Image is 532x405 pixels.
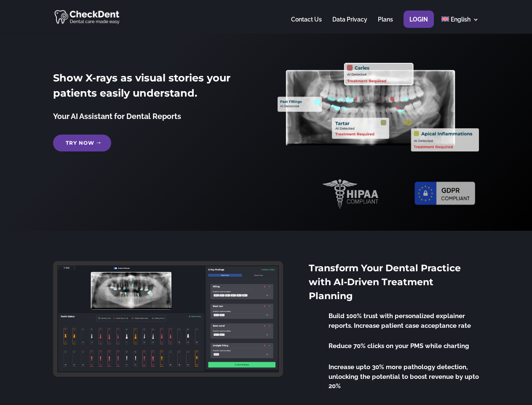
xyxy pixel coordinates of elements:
h2: Show X-rays as visual stories your patients easily understand. [53,70,254,105]
a: Login [409,16,428,33]
a: English [441,16,479,33]
span: English [451,16,471,23]
span: Increase upto 30% more pathology detection, unlocking the potential to boost revenue by upto 20% [329,363,479,390]
span: Build 100% trust with personalized explainer reports. Increase patient case acceptance rate [329,312,471,329]
img: CheckDent AI [54,8,120,25]
img: X_Ray_annotated [278,63,479,151]
a: Try Now [53,135,111,151]
a: Plans [378,16,393,33]
span: Your AI Assistant for Dental Reports [53,112,181,121]
span: Transform Your Dental Practice with AI-Driven Treatment Planning [309,262,461,302]
span: Reduce 70% clicks on your PMS while charting [329,342,469,350]
a: Data Privacy [332,16,367,33]
a: Contact Us [291,16,322,33]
